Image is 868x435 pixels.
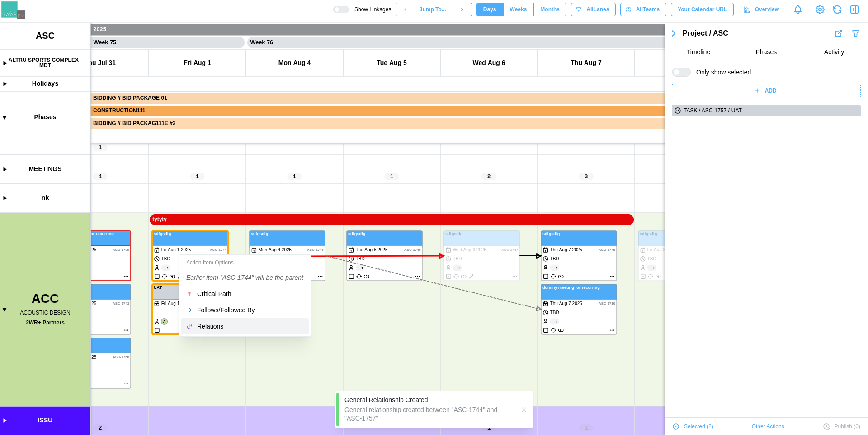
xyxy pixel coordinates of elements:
[756,49,777,55] span: Phases
[181,256,309,269] div: Action Item Options
[683,28,834,39] div: Project / ASC
[755,3,779,16] span: Overview
[834,28,844,38] button: Export Results
[752,420,784,433] span: Other Actions
[731,106,849,115] div: UAT
[848,3,861,16] button: Close Drawer
[687,49,710,55] span: Timeline
[824,49,844,55] span: Activity
[349,6,391,13] span: Show Linkages
[814,3,826,16] a: View Project
[678,3,727,16] span: Your Calendar URL
[344,396,514,405] div: General Relationship Created
[831,3,844,16] button: Refresh Grid
[586,3,609,16] span: All Lanes
[684,106,730,115] div: TASK / ASC-1757 /
[197,290,303,297] div: Critical Path
[790,2,806,17] a: Notifications
[197,306,303,314] div: Follows/Followed By
[344,406,514,423] div: General relationship created between "ASC-1744" and "ASC-1757"
[684,420,713,433] span: Selected ( 2 )
[765,84,777,97] span: ADD
[483,3,496,16] span: Days
[420,3,446,16] span: Jump To...
[197,323,303,330] div: Relations
[540,3,560,16] span: Months
[851,28,861,38] button: Filter
[510,3,527,16] span: Weeks
[691,68,751,77] span: Only show selected
[636,3,660,16] span: All Teams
